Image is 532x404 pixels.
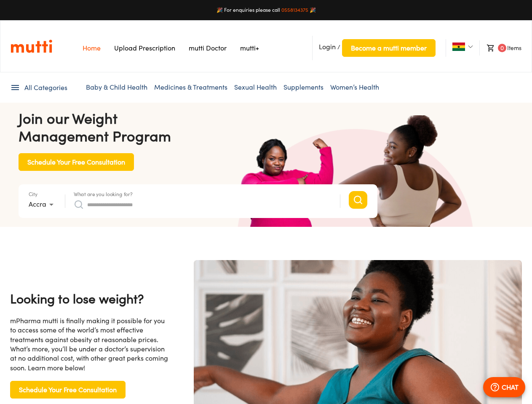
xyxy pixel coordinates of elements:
[10,316,170,372] div: mPharma mutti is finally making it possible for you to access some of the world’s most effective ...
[10,290,170,308] h4: Looking to lose weight?
[10,381,126,399] button: Schedule Your Free Consultation
[483,377,525,397] button: CHAT
[11,39,52,53] a: Link on the logo navigates to HomePage
[19,157,134,165] a: Schedule Your Free Consultation
[281,7,308,13] a: 0558134375
[11,39,52,53] img: Logo
[86,83,147,91] a: Baby & Child Health
[114,44,175,52] a: Navigates to Prescription Upload Page
[29,191,37,197] label: City
[29,198,56,211] div: Accra
[19,109,377,145] h4: Join our Weight Management Program
[154,83,227,91] a: Medicines & Treatments
[468,44,473,49] img: Dropdown
[502,382,519,392] p: CHAT
[27,156,125,168] span: Schedule Your Free Consultation
[19,384,117,396] span: Schedule Your Free Consultation
[319,43,336,51] span: Login
[312,36,436,60] li: /
[342,39,436,57] button: Become a mutti member
[330,83,379,91] a: Women’s Health
[19,153,134,171] button: Schedule Your Free Consultation
[479,40,521,56] li: Items
[74,191,133,197] label: What are you looking for?
[498,44,506,52] span: 0
[452,43,465,51] img: Ghana
[83,44,101,52] a: Navigates to Home Page
[189,44,227,52] a: Navigates to mutti doctor website
[234,83,277,91] a: Sexual Health
[283,83,323,91] a: Supplements
[351,42,427,54] span: Become a mutti member
[24,83,67,93] span: All Categories
[240,44,259,52] a: Navigates to mutti+ page
[10,385,126,392] a: Schedule Your Free Consultation
[349,191,367,209] button: Search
